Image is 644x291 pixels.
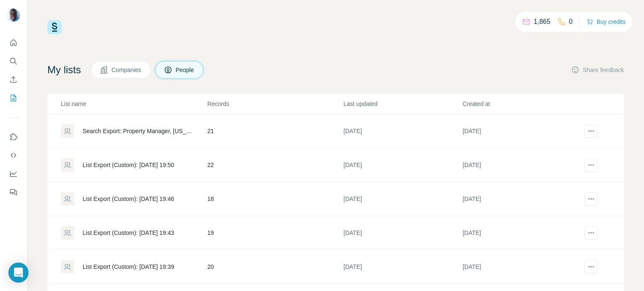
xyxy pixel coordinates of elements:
button: Use Surfe API [7,148,20,163]
td: 21 [207,114,343,148]
td: [DATE] [343,250,462,284]
td: [DATE] [462,148,581,182]
img: Surfe Logo [47,20,62,34]
div: Search Export: Property Manager, [US_STATE], [GEOGRAPHIC_DATA] - [DATE] 19:54 [83,127,193,135]
td: 20 [207,250,343,284]
button: Buy credits [587,16,626,28]
button: actions [584,260,598,273]
img: Avatar [7,8,20,22]
button: actions [584,124,598,138]
button: My lists [7,90,20,106]
button: Enrich CSV [7,72,20,87]
h4: My lists [47,63,81,77]
button: Use Surfe on LinkedIn [7,129,20,144]
button: Quick start [7,35,20,50]
div: List Export (Custom): [DATE] 19:46 [83,195,174,203]
td: [DATE] [462,182,581,216]
button: actions [584,158,598,172]
td: [DATE] [343,216,462,250]
div: Open Intercom Messenger [8,263,29,283]
span: People [176,66,195,74]
td: 19 [207,216,343,250]
td: [DATE] [343,148,462,182]
td: 18 [207,182,343,216]
button: Search [7,54,20,69]
td: [DATE] [462,114,581,148]
td: [DATE] [462,216,581,250]
button: Dashboard [7,166,20,181]
td: [DATE] [343,182,462,216]
button: Share feedback [571,66,624,74]
button: actions [584,226,598,239]
td: 22 [207,148,343,182]
div: List Export (Custom): [DATE] 19:39 [83,263,174,271]
div: List Export (Custom): [DATE] 19:50 [83,161,174,169]
button: actions [584,192,598,206]
td: [DATE] [462,250,581,284]
div: List Export (Custom): [DATE] 19:43 [83,229,174,237]
p: 0 [569,17,573,27]
p: Records [208,100,343,108]
span: Companies [112,66,142,74]
td: [DATE] [343,114,462,148]
p: 1,865 [534,17,551,27]
p: Created at [462,100,581,108]
p: List name [61,100,207,108]
p: Last updated [343,100,462,108]
button: Feedback [7,185,20,200]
